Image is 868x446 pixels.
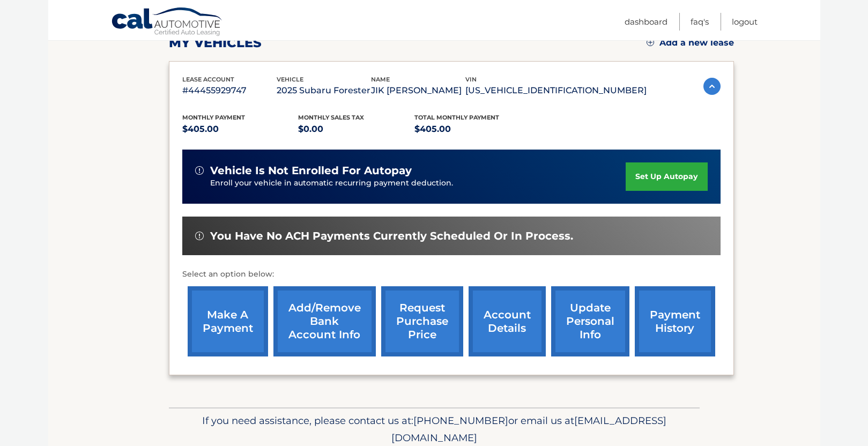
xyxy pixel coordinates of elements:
span: [PHONE_NUMBER] [413,414,508,427]
p: JIK [PERSON_NAME] [371,83,465,98]
img: accordion-active.svg [703,78,721,95]
a: payment history [635,286,715,356]
img: alert-white.svg [195,232,204,240]
a: update personal info [551,286,629,356]
a: Cal Automotive [111,7,224,38]
img: alert-white.svg [195,166,204,175]
span: Total Monthly Payment [414,114,499,121]
span: vehicle is not enrolled for autopay [210,164,412,177]
h2: my vehicles [169,35,262,51]
a: Dashboard [625,13,667,31]
a: make a payment [188,286,268,356]
span: Monthly Payment [182,114,245,121]
p: $0.00 [298,122,414,137]
p: $405.00 [414,122,531,137]
a: Logout [732,13,758,31]
p: #44455929747 [182,83,277,98]
p: 2025 Subaru Forester [277,83,371,98]
p: Enroll your vehicle in automatic recurring payment deduction. [210,177,626,189]
p: $405.00 [182,122,299,137]
p: [US_VEHICLE_IDENTIFICATION_NUMBER] [465,83,647,98]
span: You have no ACH payments currently scheduled or in process. [210,229,573,243]
img: add.svg [647,39,654,46]
p: Select an option below: [182,268,721,281]
span: Monthly sales Tax [298,114,364,121]
a: FAQ's [691,13,709,31]
span: lease account [182,76,234,83]
a: request purchase price [381,286,463,356]
span: name [371,76,390,83]
a: Add a new lease [647,38,734,48]
span: vehicle [277,76,303,83]
span: [EMAIL_ADDRESS][DOMAIN_NAME] [391,414,666,444]
a: Add/Remove bank account info [273,286,376,356]
a: account details [469,286,546,356]
a: set up autopay [626,162,707,191]
span: vin [465,76,477,83]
